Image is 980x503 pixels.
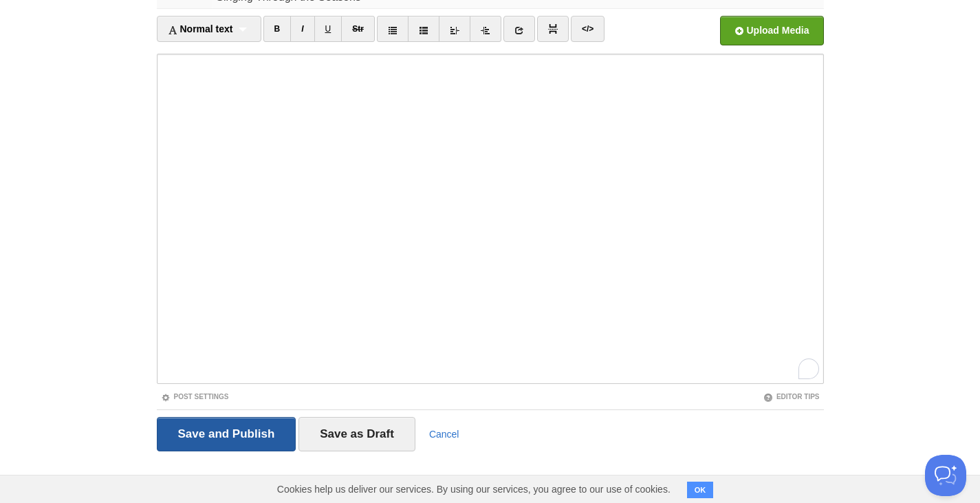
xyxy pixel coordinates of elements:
[290,16,314,42] a: I
[168,23,233,34] span: Normal text
[161,393,229,400] a: Post Settings
[263,475,684,503] span: Cookies help us deliver our services. By using our services, you agree to our use of cookies.
[298,417,415,451] input: Save as Draft
[157,417,296,451] input: Save and Publish
[429,429,459,440] a: Cancel
[763,393,820,400] a: Editor Tips
[314,16,342,42] a: U
[571,16,605,42] a: </>
[548,24,558,34] img: pagebreak-icon.png
[263,16,292,42] a: B
[341,16,375,42] a: Str
[687,482,714,498] button: OK
[352,24,364,34] del: Str
[925,455,966,496] iframe: Help Scout Beacon - Open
